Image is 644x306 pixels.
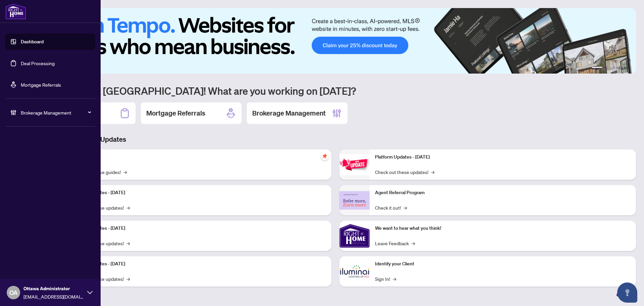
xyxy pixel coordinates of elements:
[70,225,326,232] p: Platform Updates - [DATE]
[339,256,370,287] img: Identify your Client
[375,260,631,268] p: Identify your Client
[339,191,370,210] img: Agent Referral Program
[592,67,602,70] button: 1
[21,60,55,66] a: Deal Processing
[252,108,326,118] h2: Brokerage Management
[339,221,370,251] img: We want to hear what you think!
[605,67,608,70] button: 2
[412,239,415,247] span: →
[321,152,329,160] span: pushpin
[375,275,396,282] a: Sign In!→
[123,168,127,176] span: →
[146,108,205,118] h2: Mortgage Referrals
[126,239,130,247] span: →
[126,275,130,282] span: →
[375,168,434,176] a: Check out these updates!→
[404,204,407,211] span: →
[9,288,18,297] span: OA
[5,3,26,19] img: logo
[616,67,619,70] button: 4
[70,260,326,268] p: Platform Updates - [DATE]
[375,204,407,211] a: Check it out!→
[21,39,44,45] a: Dashboard
[617,282,637,303] button: Open asap
[35,84,636,97] h1: Welcome back [GEOGRAPHIC_DATA]! What are you working on [DATE]?
[393,275,396,282] span: →
[375,189,631,196] p: Agent Referral Program
[70,154,326,161] p: Self-Help
[375,154,631,161] p: Platform Updates - [DATE]
[35,135,636,144] h3: Brokerage & Industry Updates
[21,109,91,116] span: Brokerage Management
[339,154,370,175] img: Platform Updates - June 23, 2025
[23,293,84,300] span: [EMAIL_ADDRESS][DOMAIN_NAME]
[627,67,629,70] button: 6
[23,285,84,292] span: Ottawa Administrator
[70,189,326,196] p: Platform Updates - [DATE]
[375,239,415,247] a: Leave Feedback→
[621,67,624,70] button: 5
[375,225,631,232] p: We want to hear what you think!
[431,168,434,176] span: →
[126,204,130,211] span: →
[21,82,61,88] a: Mortgage Referrals
[610,67,613,70] button: 3
[35,8,636,74] img: Slide 0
